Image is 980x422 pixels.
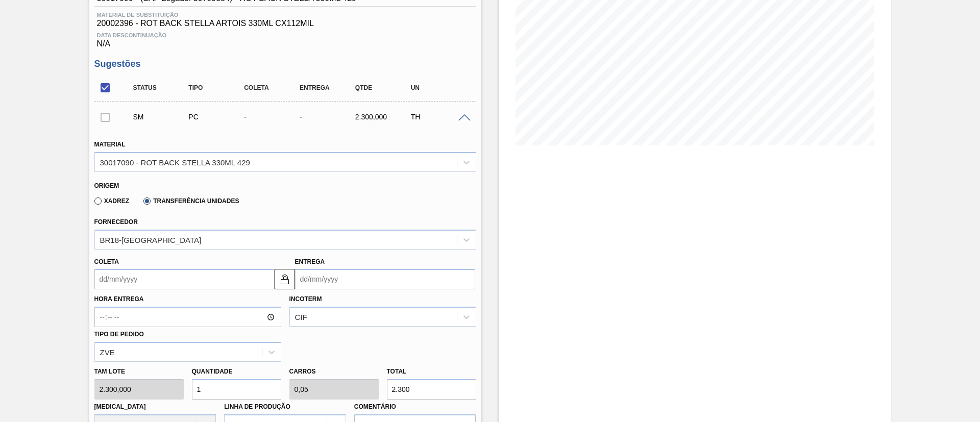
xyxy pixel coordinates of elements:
label: Tipo de pedido [94,331,144,338]
img: locked [279,273,291,285]
div: - [241,113,303,121]
label: Hora Entrega [94,292,281,307]
label: Transferência Unidades [143,197,239,205]
div: Sugestão Manual [131,113,192,121]
h3: Sugestões [94,59,476,69]
span: Data Descontinuação [97,32,474,38]
label: Comentário [354,400,476,414]
label: Total [387,368,407,375]
div: 2.300,000 [353,113,414,121]
div: Status [131,84,192,91]
label: Entrega [295,258,325,265]
div: Qtde [353,84,414,91]
input: dd/mm/yyyy [295,269,475,289]
div: Tipo [186,84,248,91]
span: 20002396 - ROT BACK STELLA ARTOIS 330ML CX112MIL [97,19,474,28]
div: ZVE [100,347,115,356]
div: BR18-[GEOGRAPHIC_DATA] [100,235,202,244]
div: 30017090 - ROT BACK STELLA 330ML 429 [100,158,250,166]
div: Coleta [241,84,303,91]
label: Xadrez [94,197,130,205]
div: N/A [94,28,476,48]
input: dd/mm/yyyy [94,269,275,289]
div: CIF [295,313,307,321]
div: Pedido de Compra [186,113,248,121]
label: Incoterm [289,295,322,303]
span: Material de Substituição [97,12,474,18]
div: UN [408,84,470,91]
label: Material [94,141,126,148]
label: Linha de Produção [224,403,290,410]
label: Fornecedor [94,218,138,226]
label: Coleta [94,258,119,265]
label: Tam lote [94,364,184,379]
label: Origem [94,182,119,189]
div: Entrega [297,84,359,91]
div: TH [408,113,470,121]
div: - [297,113,359,121]
label: Quantidade [192,368,233,375]
button: locked [275,269,295,289]
label: Carros [289,368,316,375]
label: [MEDICAL_DATA] [94,403,146,410]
